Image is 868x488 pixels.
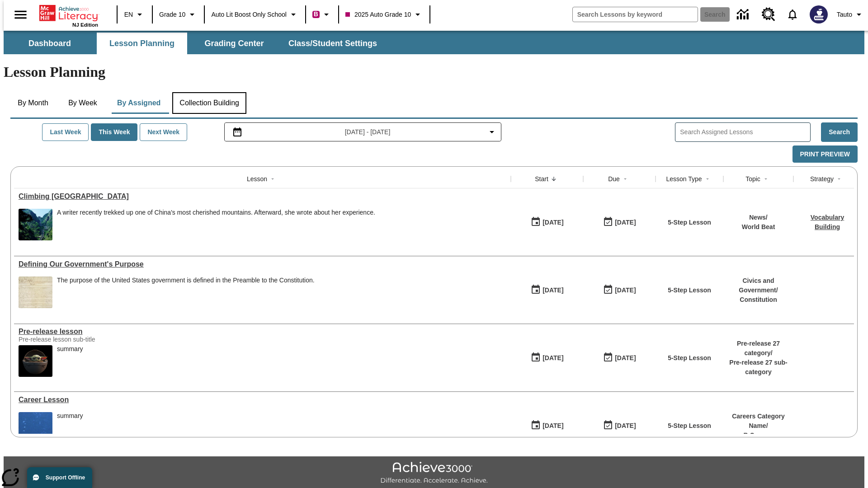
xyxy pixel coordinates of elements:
button: 06/30/26: Last day the lesson can be accessed [600,214,639,231]
img: hero alt text [19,345,52,377]
button: Profile/Settings [833,6,868,23]
img: Achieve3000 Differentiate Accelerate Achieve [380,462,488,485]
div: summary [57,345,83,353]
div: [DATE] [615,217,636,228]
button: By Month [10,92,56,114]
div: SubNavbar [4,31,864,54]
button: 01/17/26: Last day the lesson can be accessed [600,417,639,434]
span: Tauto [837,10,852,19]
a: Defining Our Government's Purpose, Lessons [19,260,506,268]
button: Sort [834,174,844,184]
button: Boost Class color is violet red. Change class color [309,6,335,23]
div: The purpose of the United States government is defined in the Preamble to the Constitution. [57,277,315,284]
div: Defining Our Government's Purpose [19,260,506,268]
img: Avatar [810,5,828,23]
button: Language: EN, Select a language [120,6,149,23]
img: fish [19,412,52,444]
button: Print Preview [793,145,858,163]
div: Pre-release lesson sub-title [19,336,154,343]
button: Dashboard [5,33,95,54]
div: Home [39,3,98,28]
div: Lesson Type [666,174,702,183]
div: Start [535,174,548,183]
h1: Lesson Planning [4,64,864,80]
button: Next Week [140,123,187,141]
div: Due [608,174,620,183]
p: 5-Step Lesson [668,218,711,227]
button: Sort [267,174,278,184]
button: School: Auto Lit Boost only School, Select your school [208,6,302,23]
button: Search [821,122,858,142]
a: Pre-release lesson, Lessons [19,328,506,336]
div: Lesson [247,174,267,183]
p: 5-Step Lesson [668,286,711,295]
button: Class/Student Settings [281,33,384,54]
span: Class/Student Settings [288,38,377,49]
button: Open side menu [7,1,34,28]
a: Data Center [731,2,756,27]
div: [DATE] [615,352,636,364]
div: [DATE] [542,217,563,228]
a: Career Lesson, Lessons [19,396,506,404]
a: Climbing Mount Tai, Lessons [19,192,506,201]
button: Collection Building [172,92,246,114]
p: Careers Category Name / [728,412,789,431]
button: Sort [620,174,631,184]
button: Select the date range menu item [228,127,498,137]
span: Dashboard [28,38,71,49]
p: 5-Step Lesson [668,353,711,363]
span: [DATE] - [DATE] [345,127,391,137]
p: Pre-release 27 category / [728,339,789,358]
button: Grade: Grade 10, Select a grade [156,6,201,23]
button: Grading Center [189,33,279,54]
button: 07/01/25: First time the lesson was available [528,282,566,299]
button: Class: 2025 Auto Grade 10, Select your class [342,6,427,23]
input: Search Assigned Lessons [680,126,810,139]
p: B Careers [728,431,789,440]
div: Strategy [810,174,834,183]
div: summary [57,345,83,377]
a: Vocabulary Building [811,214,844,230]
div: Climbing Mount Tai [19,192,506,201]
p: 5-Step Lesson [668,421,711,431]
img: This historic document written in calligraphic script on aged parchment, is the Preamble of the C... [19,277,52,308]
span: EN [124,10,133,19]
button: 03/31/26: Last day the lesson can be accessed [600,282,639,299]
svg: Collapse Date Range Filter [486,127,497,137]
button: Last Week [42,123,89,141]
span: B [314,9,318,20]
button: Sort [548,174,559,184]
div: summary [57,412,83,420]
div: Career Lesson [19,396,506,404]
div: [DATE] [615,420,636,432]
div: [DATE] [542,285,563,296]
button: By Assigned [110,92,168,114]
div: Pre-release lesson [19,328,506,336]
div: A writer recently trekked up one of China's most cherished mountains. Afterward, she wrote about ... [57,209,375,240]
img: 6000 stone steps to climb Mount Tai in Chinese countryside [19,209,52,240]
button: 01/13/25: First time the lesson was available [528,417,566,434]
span: NJ Edition [72,22,98,28]
a: Resource Center, Will open in new tab [756,2,781,27]
p: Civics and Government / [728,276,789,295]
span: 2025 Auto Grade 10 [345,10,411,19]
div: [DATE] [615,285,636,296]
button: Lesson Planning [97,33,187,54]
span: Grade 10 [159,10,185,19]
div: summary [57,412,83,444]
button: Support Offline [27,467,92,488]
div: The purpose of the United States government is defined in the Preamble to the Constitution. [57,277,315,308]
button: Select a new avatar [804,3,833,26]
button: By Week [60,92,105,114]
div: [DATE] [542,420,563,432]
span: Lesson Planning [109,38,175,49]
p: Constitution [728,295,789,305]
input: search field [573,7,698,22]
span: Auto Lit Boost only School [211,10,287,19]
div: [DATE] [542,352,563,364]
div: A writer recently trekked up one of China's most cherished mountains. Afterward, she wrote about ... [57,209,375,216]
div: SubNavbar [4,33,385,54]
